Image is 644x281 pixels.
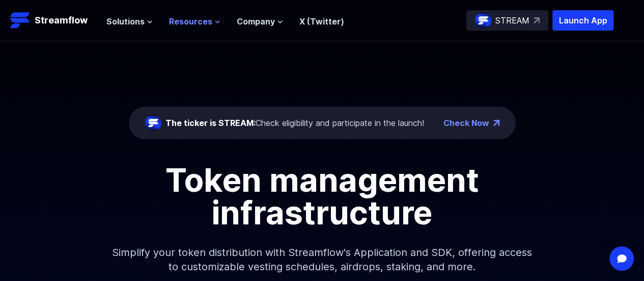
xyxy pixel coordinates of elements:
[106,15,153,28] button: Solutions
[466,10,548,31] a: STREAM
[165,117,424,129] div: Check eligibility and participate in the launch!
[237,15,283,28] button: Company
[10,10,31,31] img: Streamflow Logo
[443,117,489,129] a: Check Now
[169,15,220,28] button: Resources
[35,13,88,28] p: Streamflow
[237,15,275,28] span: Company
[493,120,499,126] img: top-right-arrow.png
[106,15,145,28] span: Solutions
[145,115,161,131] img: streamflow-logo-circle.png
[495,14,529,27] p: STREAM
[10,10,96,31] a: Streamflow
[93,164,551,229] h1: Token management infrastructure
[552,10,613,31] button: Launch App
[299,16,344,27] a: X (Twitter)
[609,246,634,271] div: Open Intercom Messenger
[475,12,491,29] img: streamflow-logo-circle.png
[165,118,256,128] span: The ticker is STREAM:
[534,17,540,23] img: top-right-arrow.svg
[169,15,212,28] span: Resources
